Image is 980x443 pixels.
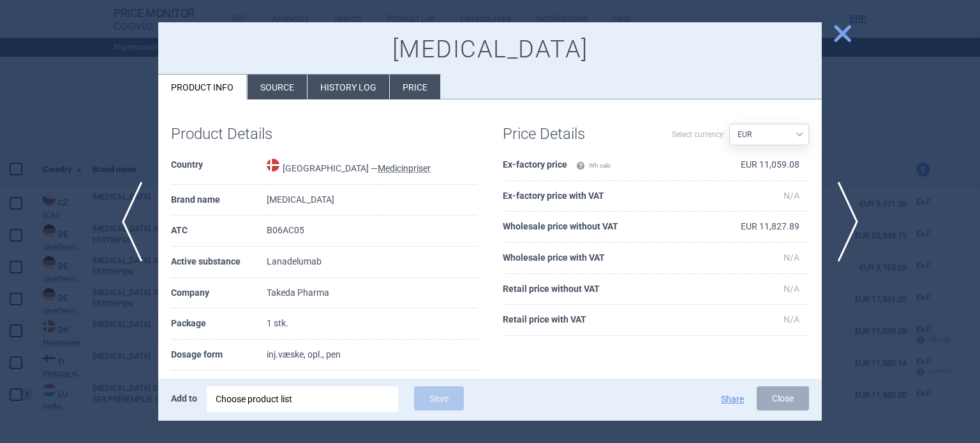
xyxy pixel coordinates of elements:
[248,75,307,99] li: Source
[267,247,477,278] td: Lanadelumab
[267,278,477,309] td: Takeda Pharma
[171,340,267,371] th: Dosage form
[503,305,706,336] th: Retail price with VAT
[171,309,267,340] th: Package
[267,370,477,402] td: 300 mg
[503,243,706,274] th: Wholesale price with VAT
[706,150,809,181] td: EUR 11,059.08
[158,75,247,99] li: Product info
[171,278,267,309] th: Company
[267,309,477,340] td: 1 stk.
[503,212,706,243] th: Wholesale price without VAT
[706,212,809,243] td: EUR 11,827.89
[171,150,267,185] th: Country
[171,247,267,278] th: Active substance
[267,215,477,247] td: B06AC05
[503,181,706,212] th: Ex-factory price with VAT
[216,386,389,412] div: Choose product list
[414,386,464,410] button: Save
[267,159,279,171] img: Denmark
[171,386,197,410] p: Add to
[783,191,799,201] span: N/A
[783,252,799,263] span: N/A
[672,124,725,145] label: Select currency:
[171,35,809,64] h1: [MEDICAL_DATA]
[503,274,706,305] th: Retail price without VAT
[757,386,809,410] button: Close
[783,284,799,294] span: N/A
[378,163,431,173] abbr: Medicinpriser — Danish Medicine Agency. Erhverv Medicinpriser database for bussines.
[503,125,656,143] h1: Price Details
[783,314,799,324] span: N/A
[171,370,267,402] th: Dosage strength
[721,395,744,403] button: Share
[171,215,267,247] th: ATC
[267,185,477,216] td: [MEDICAL_DATA]
[308,75,389,99] li: History log
[503,150,706,181] th: Ex-factory price
[207,386,398,412] div: Choose product list
[267,340,477,371] td: inj.væske, opl., pen
[171,185,267,216] th: Brand name
[267,150,477,185] td: [GEOGRAPHIC_DATA] —
[171,125,324,143] h1: Product Details
[576,162,611,169] span: Wh calc
[390,75,440,99] li: Price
